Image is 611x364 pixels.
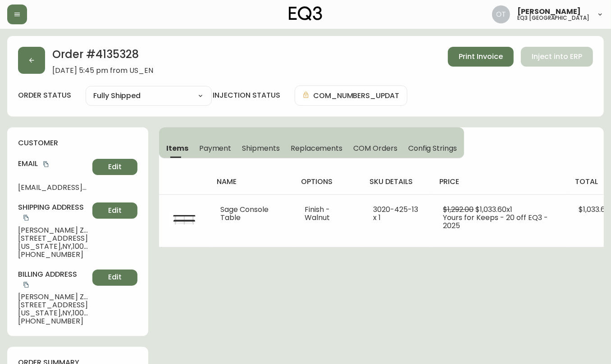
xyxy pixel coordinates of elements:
span: Payment [199,144,232,153]
span: $1,033.60 [579,204,610,215]
h4: Billing Address [18,270,89,290]
h4: name [217,177,287,187]
button: Edit [92,202,137,219]
span: Print Invoice [459,52,503,62]
span: [US_STATE] , NY , 10016 , US [18,309,89,317]
img: logo [289,6,322,21]
span: Edit [108,206,122,216]
span: Edit [108,162,122,172]
span: [DATE] 5:45 pm from US_EN [52,67,153,75]
span: $1,033.60 x 1 [476,204,513,215]
span: [PHONE_NUMBER] [18,317,89,325]
h2: Order # 4135328 [52,47,153,67]
h4: options [301,177,356,187]
button: copy [22,280,31,289]
span: Yours for Keeps - 20 off EQ3 - 2025 [443,212,548,231]
h4: customer [18,138,137,148]
li: Finish - Walnut [305,206,352,222]
span: [PERSON_NAME] [517,8,581,15]
label: order status [18,90,71,100]
h4: sku details [370,177,425,187]
span: [STREET_ADDRESS] [18,234,89,243]
span: $1,292.00 [443,204,474,215]
span: [PHONE_NUMBER] [18,251,89,259]
span: Sage Console Table [220,204,269,223]
span: Shipments [242,144,280,153]
h4: Shipping Address [18,202,89,223]
button: Print Invoice [448,47,514,67]
button: Edit [92,159,137,175]
span: [STREET_ADDRESS] [18,301,89,309]
span: [EMAIL_ADDRESS][DOMAIN_NAME] [18,184,89,192]
h5: eq3 [GEOGRAPHIC_DATA] [517,15,589,21]
button: Edit [92,270,137,286]
span: Replacements [291,144,342,153]
span: 3020-425-13 x 1 [374,204,419,223]
span: [PERSON_NAME] Zamfir [18,293,89,301]
span: Items [166,144,188,153]
button: copy [22,213,31,222]
img: 5d4d18d254ded55077432b49c4cb2919 [492,5,510,23]
span: [PERSON_NAME] Zamfir [18,226,89,234]
span: COM Orders [353,144,397,153]
h4: price [440,177,561,187]
button: copy [41,160,50,169]
h4: Email [18,159,89,169]
span: Config Strings [408,144,457,153]
span: [US_STATE] , NY , 10016 , US [18,243,89,251]
img: 3020-425-MC-400-1-cljjo9ucy07ry0186nzp8y22r.jpg [170,206,199,234]
h4: injection status [213,90,280,100]
span: Edit [108,272,122,282]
